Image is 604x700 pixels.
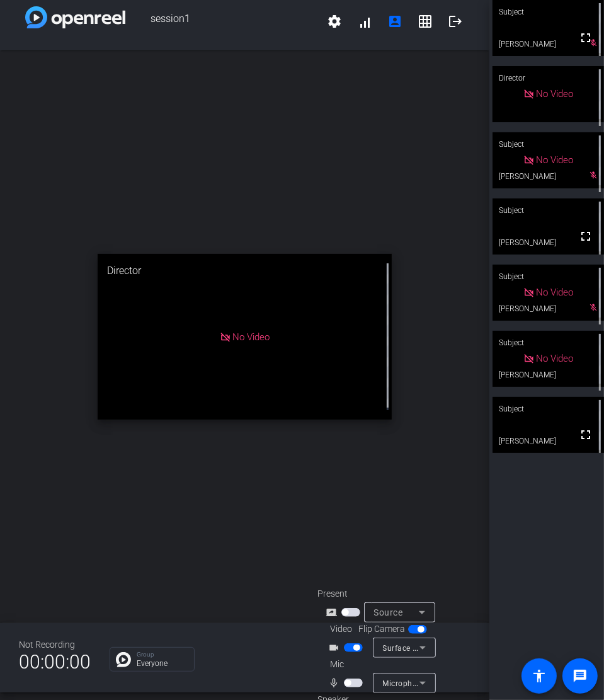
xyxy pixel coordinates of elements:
[493,265,604,289] div: Subject
[116,652,131,667] img: Chat Icon
[317,658,443,671] div: Mic
[493,198,604,222] div: Subject
[25,6,125,28] img: white-gradient.svg
[125,6,319,37] span: session1
[493,331,604,355] div: Subject
[330,623,352,636] span: Video
[19,638,91,651] div: Not Recording
[329,640,344,655] mat-icon: videocam_outline
[326,605,341,620] mat-icon: screen_share_outline
[537,88,574,100] span: No Video
[327,14,342,29] mat-icon: settings
[537,154,574,166] span: No Video
[537,287,574,298] span: No Video
[387,14,402,29] mat-icon: account_box
[358,623,405,636] span: Flip Camera
[573,668,588,684] mat-icon: message
[532,668,547,684] mat-icon: accessibility
[137,660,188,667] p: Everyone
[98,254,391,288] div: Director
[350,6,380,37] button: signal_cellular_alt
[493,397,604,421] div: Subject
[137,651,188,658] p: Group
[19,646,91,677] span: 00:00:00
[578,229,593,244] mat-icon: fullscreen
[578,30,593,45] mat-icon: fullscreen
[233,331,270,342] span: No Video
[329,675,344,691] mat-icon: mic_none
[493,132,604,156] div: Subject
[418,14,433,29] mat-icon: grid_on
[374,607,403,617] span: Source
[537,353,574,364] span: No Video
[578,427,593,442] mat-icon: fullscreen
[383,678,585,688] span: Microphone Array (Realtek High Definition Audio(SST))
[448,14,463,29] mat-icon: logout
[317,587,443,600] div: Present
[493,66,604,90] div: Director
[383,643,510,653] span: Surface Camera Front (045e:0c1e)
